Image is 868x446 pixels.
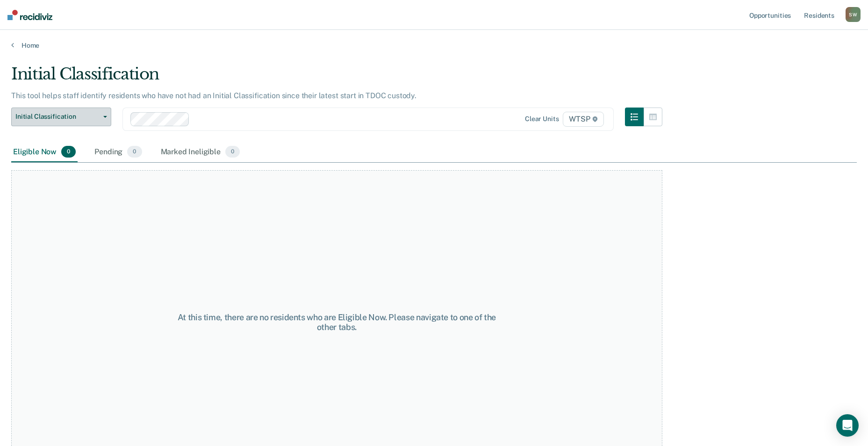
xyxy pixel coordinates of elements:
div: Pending0 [93,142,143,163]
div: Eligible Now0 [11,142,78,163]
div: At this time, there are no residents who are Eligible Now. Please navigate to one of the other tabs. [174,312,499,332]
span: 0 [225,146,240,158]
button: Initial Classification [11,108,111,126]
span: Initial Classification [15,113,100,121]
div: Open Intercom Messenger [836,414,859,437]
div: Marked Ineligible0 [159,142,242,163]
div: S W [846,7,861,22]
a: Home [11,41,857,50]
span: 0 [61,146,76,158]
span: WTSP [563,112,604,127]
p: This tool helps staff identify residents who have not had an Initial Classification since their l... [11,91,416,100]
span: 0 [127,146,142,158]
div: Initial Classification [11,65,662,91]
img: Recidiviz [7,10,52,20]
button: SW [846,7,861,22]
div: Clear units [525,115,559,123]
